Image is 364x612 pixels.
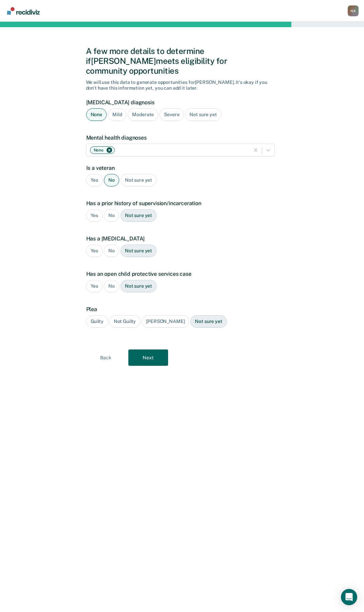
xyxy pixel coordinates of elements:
div: Remove None [106,148,113,152]
div: Not sure yet [190,315,226,328]
div: A few more details to determine if [PERSON_NAME] meets eligibility for community opportunities [86,46,278,75]
div: No [104,209,119,222]
div: Not sure yet [121,209,157,222]
label: Has an open child protective services case [86,271,275,277]
div: Not sure yet [121,280,157,292]
label: Has a prior history of supervision/incarceration [86,200,275,206]
div: Yes [86,245,103,257]
button: Next [128,349,168,366]
label: Mental health diagnoses [86,134,275,141]
div: Yes [86,174,103,186]
div: Open Intercom Messenger [341,589,357,605]
label: Is a veteran [86,165,275,171]
label: Has a [MEDICAL_DATA] [86,235,275,242]
div: Mild [108,108,126,121]
button: Profile dropdown button [348,5,359,16]
div: Not sure yet [121,174,157,186]
div: None [86,108,107,121]
div: Moderate [128,108,158,121]
div: No [104,280,119,292]
div: Not sure yet [121,245,157,257]
div: Guilty [86,315,108,328]
div: No [104,174,119,186]
div: Severe [160,108,184,121]
img: Recidiviz [7,7,40,15]
div: None [92,147,105,154]
div: We will use this data to generate opportunities for [PERSON_NAME] . It's okay if you don't have t... [86,79,278,91]
label: [MEDICAL_DATA] diagnosis [86,99,275,106]
div: Yes [86,209,103,222]
div: Not sure yet [185,108,221,121]
div: Not Guilty [109,315,141,328]
div: No [104,245,119,257]
div: [PERSON_NAME] [142,315,189,328]
label: Plea [86,306,275,312]
button: Back [86,349,126,366]
div: N K [348,5,359,16]
div: Yes [86,280,103,292]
